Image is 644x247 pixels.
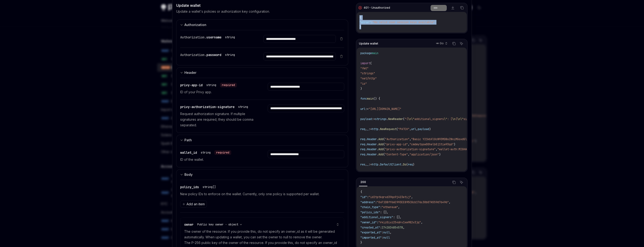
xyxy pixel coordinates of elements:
[176,67,348,78] button: expand input section
[388,117,403,121] span: NewReader
[365,153,367,156] span: .
[360,51,372,55] span: package
[408,153,410,156] span: ,
[365,107,369,111] span: :=
[364,6,390,10] div: 401 - Unauthorized
[180,89,256,95] p: ID of your Privy app.
[383,231,390,234] span: null
[367,127,369,131] span: _
[378,137,383,141] span: Add
[382,231,383,234] span: :
[360,163,365,166] span: res
[375,117,387,121] span: strings
[187,202,205,206] span: Add an item
[184,137,192,143] div: Path
[180,185,218,189] div: policy_ids
[359,179,367,185] div: 200
[410,127,411,131] span: ,
[176,135,348,145] button: expand input section
[408,117,411,121] span: \n
[180,83,203,87] span: privy-app-id
[383,142,385,146] span: (
[403,117,405,121] span: (
[377,137,378,141] span: .
[410,153,439,156] span: "application/json"
[360,77,362,80] span: "
[367,97,373,101] span: main
[220,83,237,87] div: required
[403,163,406,166] span: Do
[369,107,401,111] span: "[URL][DOMAIN_NAME]"
[367,137,377,141] span: Header
[367,147,377,151] span: Header
[385,142,408,146] span: "privy-app-id"
[459,5,465,11] button: Copy the contents from the code block
[184,222,244,227] div: owner
[360,61,370,65] span: import
[360,87,362,90] span: )
[378,142,383,146] span: Add
[180,35,206,39] span: Authorization.
[452,117,455,121] span: \n
[403,226,405,229] span: ,
[180,35,237,40] div: Authorization.username
[359,20,371,24] span: "error"
[458,41,465,47] button: Ask AI
[377,221,378,224] span: :
[176,9,270,14] p: Update a wallet's policies or authorization key configuration.
[184,22,206,28] div: Authorization
[377,153,378,156] span: .
[378,221,421,224] span: "rkiz0ivz254drv1xw982v3jq"
[383,137,385,141] span: (
[382,226,403,229] span: 1741834854578
[373,20,435,24] span: "No valid user session keys available"
[360,215,393,219] span: "additional_signers"
[383,153,385,156] span: (
[360,190,362,194] span: {
[360,200,375,204] span: "address"
[457,117,460,121] span: \n
[180,111,256,128] p: Request authorization signature. If multiple signatures are required, they should be comma separa...
[180,105,250,109] div: privy-authorization-signature
[367,67,369,70] span: "
[184,172,193,177] div: Body
[418,127,429,131] span: payload
[367,163,369,166] span: _
[371,20,373,24] span: :
[377,142,378,146] span: .
[373,71,375,75] span: "
[365,163,367,166] span: ,
[360,236,382,240] span: "imported_at"
[362,67,367,70] span: fmt
[360,231,382,234] span: "exported_at"
[451,179,457,185] button: Copy the contents from the code block
[180,52,237,57] div: Authorization.password
[180,83,237,87] div: privy-app-id
[180,157,256,162] p: ID of the wallet.
[390,231,392,234] span: ,
[383,147,385,151] span: (
[360,97,367,101] span: func
[360,127,365,131] span: req
[238,105,248,109] div: string
[214,150,231,155] div: required
[367,153,377,156] span: Header
[377,200,449,204] span: "0xF1DBff66C993EE895C8cb176c30b07A559d76496"
[372,51,378,55] span: main
[411,195,413,199] span: ,
[206,53,221,57] span: password
[408,163,413,166] span: req
[416,127,418,131] span: ,
[458,179,465,185] button: Ask AI
[359,16,361,19] span: {
[385,137,410,141] span: "Authorization"
[382,205,398,209] span: "ethereum"
[176,3,348,8] div: Update wallet
[365,82,367,86] span: "
[396,127,398,131] span: (
[393,215,401,219] span: : [],
[406,163,408,166] span: (
[176,19,348,30] button: expand input section
[362,82,365,86] span: io
[369,127,372,131] span: :=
